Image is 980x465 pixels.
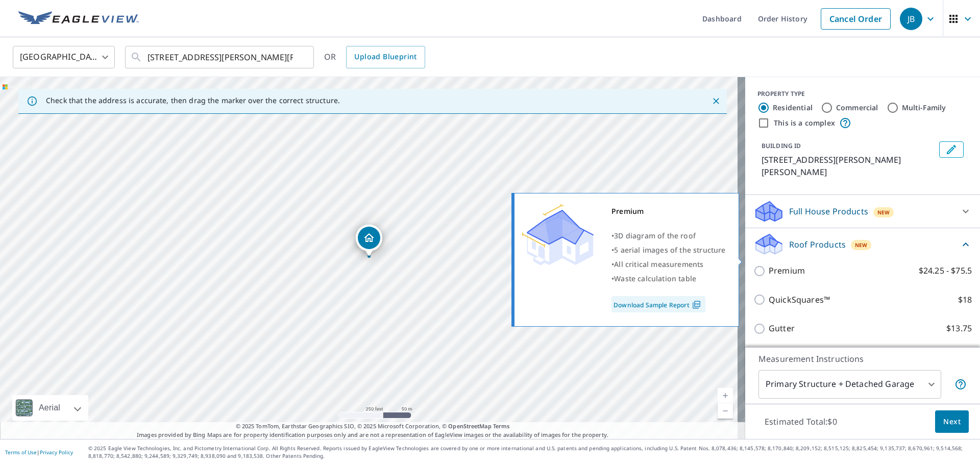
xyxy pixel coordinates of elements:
[5,449,37,456] a: Terms of Use
[958,293,972,306] p: $18
[614,231,696,240] span: 3D diagram of the roof
[611,257,726,272] div: •
[773,103,813,113] label: Residential
[758,353,967,365] p: Measurement Instructions
[769,293,830,306] p: QuickSquares™
[346,46,425,68] a: Upload Blueprint
[709,94,723,108] button: Close
[757,89,968,99] div: PROPERTY TYPE
[690,300,703,309] img: Pdf Icon
[611,204,726,218] div: Premium
[877,208,890,216] span: New
[611,243,726,257] div: •
[614,245,725,255] span: 5 aerial images of the structure
[611,272,726,286] div: •
[36,395,63,421] div: Aerial
[774,118,835,128] label: This is a complex
[946,322,972,335] p: $13.75
[46,96,340,105] p: Check that the address is accurate, then drag the marker over the correct structure.
[939,141,964,158] button: Edit building 1
[769,264,805,277] p: Premium
[236,422,510,431] span: © 2025 TomTom, Earthstar Geographics SIO, © 2025 Microsoft Corporation, ©
[900,8,922,30] div: JB
[943,415,961,428] span: Next
[762,141,801,150] p: BUILDING ID
[758,370,941,399] div: Primary Structure + Detached Garage
[13,43,115,71] div: [GEOGRAPHIC_DATA]
[756,410,845,433] p: Estimated Total: $0
[522,204,594,265] img: Premium
[935,410,969,433] button: Next
[324,46,425,68] div: OR
[954,378,967,390] span: Your report will include the primary structure and a detached garage if one exists.
[40,449,73,456] a: Privacy Policy
[769,322,795,335] p: Gutter
[493,422,510,430] a: Terms
[789,205,868,217] p: Full House Products
[753,232,972,256] div: Roof ProductsNew
[718,403,733,419] a: Current Level 17, Zoom Out
[12,395,88,421] div: Aerial
[855,241,868,249] span: New
[753,199,972,224] div: Full House ProductsNew
[762,154,935,178] p: [STREET_ADDRESS][PERSON_NAME][PERSON_NAME]
[919,264,972,277] p: $24.25 - $75.5
[354,51,416,63] span: Upload Blueprint
[614,274,696,283] span: Waste calculation table
[148,43,293,71] input: Search by address or latitude-longitude
[5,449,73,455] p: |
[356,225,382,256] div: Dropped pin, building 1, Residential property, 845 SE Westgate Dr Waukee, IA 50263
[614,259,703,269] span: All critical measurements
[789,238,846,251] p: Roof Products
[821,8,891,30] a: Cancel Order
[718,388,733,403] a: Current Level 17, Zoom In
[611,229,726,243] div: •
[836,103,878,113] label: Commercial
[902,103,946,113] label: Multi-Family
[18,11,139,27] img: EV Logo
[448,422,491,430] a: OpenStreetMap
[88,445,975,460] p: © 2025 Eagle View Technologies, Inc. and Pictometry International Corp. All Rights Reserved. Repo...
[611,296,705,312] a: Download Sample Report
